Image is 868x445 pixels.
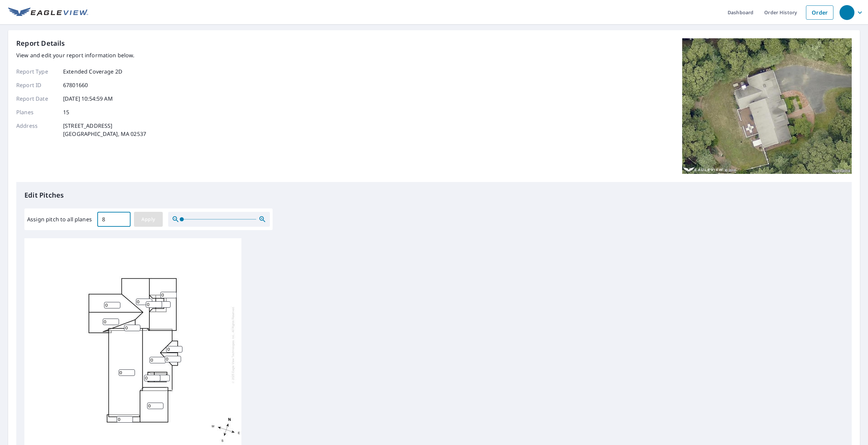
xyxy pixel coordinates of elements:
p: [DATE] 10:54:59 AM [63,95,113,103]
input: 00.0 [97,210,131,229]
p: 67801660 [63,81,88,89]
p: Planes [16,108,57,116]
p: Report Details [16,38,65,48]
img: Top image [682,38,852,174]
p: [STREET_ADDRESS] [GEOGRAPHIC_DATA], MA 02537 [63,122,146,138]
p: Report ID [16,81,57,89]
a: Order [806,5,833,20]
p: Report Date [16,95,57,103]
span: Apply [139,215,157,224]
p: Edit Pitches [24,190,844,200]
p: Report Type [16,67,57,76]
img: EV Logo [8,7,88,18]
p: 15 [63,108,69,116]
p: Extended Coverage 2D [63,67,122,76]
p: Address [16,122,57,138]
p: View and edit your report information below. [16,51,146,59]
label: Assign pitch to all planes [27,215,92,223]
button: Apply [134,212,163,227]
